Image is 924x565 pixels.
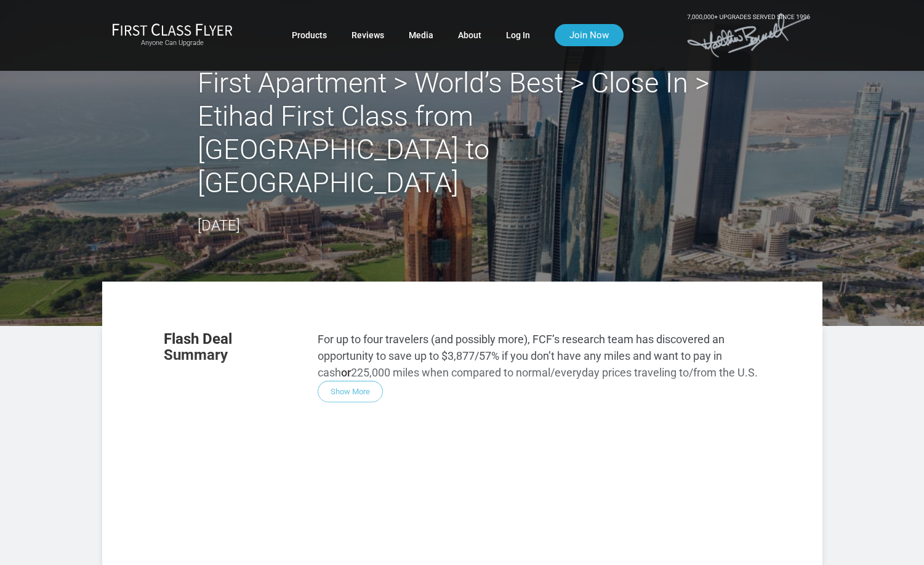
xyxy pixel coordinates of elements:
a: Reviews [352,24,384,46]
h3: Flash Deal Summary [164,331,299,364]
a: Log In [506,24,530,46]
small: Anyone Can Upgrade [112,39,233,47]
time: [DATE] [198,217,240,234]
a: About [458,24,481,46]
a: Media [409,24,433,46]
h2: First Apartment > World’s Best > Close In > Etihad First Class from [GEOGRAPHIC_DATA] to [GEOGRAP... [198,67,727,200]
a: Join Now [555,24,624,46]
img: First Class Flyer [112,23,233,36]
a: Products [292,24,327,46]
p: For up to four travelers (and possibly more), FCF’s research team has discovered an opportunity t... [318,331,761,381]
a: First Class FlyerAnyone Can Upgrade [112,23,233,47]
